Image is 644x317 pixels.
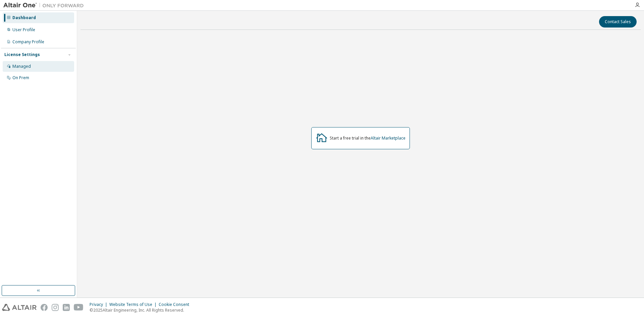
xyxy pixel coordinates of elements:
div: Start a free trial in the [330,136,406,141]
img: altair_logo.svg [2,304,37,311]
img: instagram.svg [52,304,59,311]
img: linkedin.svg [63,304,70,311]
div: Managed [12,64,31,69]
button: Contact Sales [599,16,637,28]
div: Cookie Consent [159,302,193,307]
img: Altair One [3,2,87,9]
div: User Profile [12,27,35,33]
div: Dashboard [12,15,36,20]
div: Website Terms of Use [109,302,159,307]
div: On Prem [12,75,29,81]
img: facebook.svg [41,304,48,311]
div: Privacy [90,302,109,307]
div: License Settings [4,52,40,57]
img: youtube.svg [74,304,84,311]
a: Altair Marketplace [371,135,406,141]
p: © 2025 Altair Engineering, Inc. All Rights Reserved. [90,307,193,313]
div: Company Profile [12,39,44,45]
